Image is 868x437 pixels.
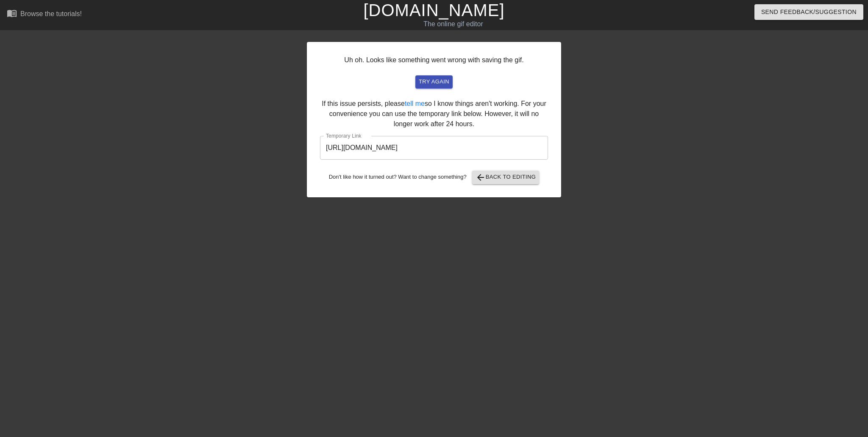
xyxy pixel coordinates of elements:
div: Uh oh. Looks like something went wrong with saving the gif. If this issue persists, please so I k... [307,42,561,197]
div: Don't like how it turned out? Want to change something? [320,171,548,184]
span: arrow_back [476,172,486,183]
div: The online gif editor [294,19,613,29]
a: tell me [405,100,425,107]
a: Browse the tutorials! [7,8,82,21]
button: Back to Editing [472,171,540,184]
span: Back to Editing [476,172,536,183]
a: [DOMAIN_NAME] [363,1,504,19]
div: Browse the tutorials! [20,10,82,17]
span: try again [419,77,449,87]
input: bare [320,136,548,160]
button: try again [415,75,453,89]
button: Send Feedback/Suggestion [754,4,863,20]
span: menu_book [7,8,17,18]
span: Send Feedback/Suggestion [761,7,857,17]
